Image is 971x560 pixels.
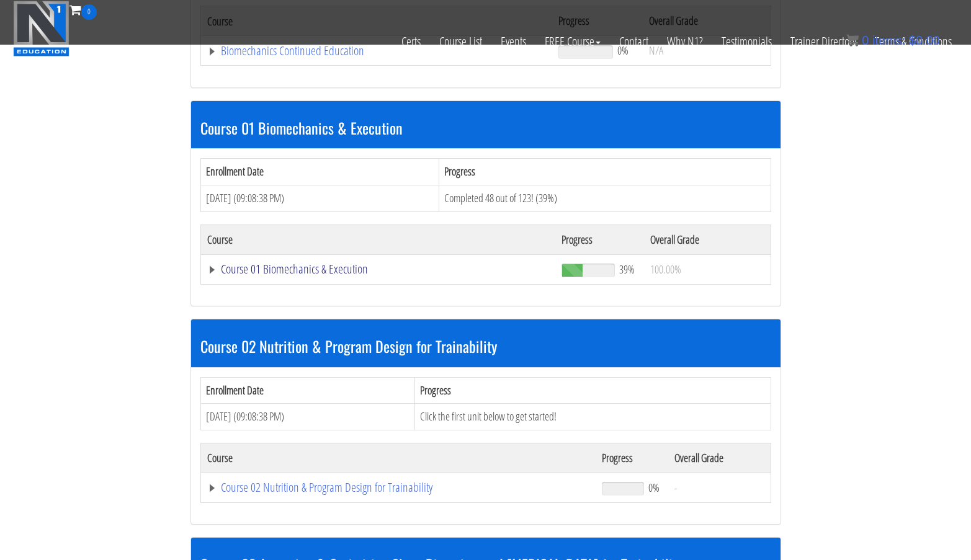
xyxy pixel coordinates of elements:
[207,263,550,275] a: Course 01 Biomechanics & Execution
[200,377,415,404] th: Enrollment Date
[392,20,430,63] a: Certs
[846,34,859,47] img: icon11.png
[200,159,439,185] th: Enrollment Date
[644,224,771,254] th: Overall Grade
[872,33,905,47] span: items:
[200,338,771,354] h3: Course 02 Nutrition & Program Design for Trainability
[200,443,596,473] th: Course
[846,33,940,47] a: 0 items: $0.00
[909,33,940,47] bdi: 0.00
[619,262,635,276] span: 39%
[610,20,658,63] a: Contact
[648,481,660,494] span: 0%
[781,20,866,63] a: Trainer Directory
[200,404,415,430] td: [DATE] (09:08:38 PM)
[862,33,869,47] span: 0
[909,33,916,47] span: $
[439,185,771,211] td: Completed 48 out of 123! (39%)
[200,224,555,254] th: Course
[415,377,771,404] th: Progress
[491,20,535,63] a: Events
[430,20,491,63] a: Course List
[535,20,610,63] a: FREE Course
[200,185,439,211] td: [DATE] (09:08:38 PM)
[207,481,590,494] a: Course 02 Nutrition & Program Design for Trainability
[712,20,781,63] a: Testimonials
[81,4,97,20] span: 0
[200,120,771,136] h3: Course 01 Biomechanics & Execution
[69,1,97,18] a: 0
[658,20,712,63] a: Why N1?
[439,159,771,185] th: Progress
[866,20,961,63] a: Terms & Conditions
[555,224,644,254] th: Progress
[668,473,771,502] td: -
[415,404,771,430] td: Click the first unit below to get started!
[13,1,69,56] img: n1-education
[644,254,771,284] td: 100.00%
[668,443,771,473] th: Overall Grade
[596,443,668,473] th: Progress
